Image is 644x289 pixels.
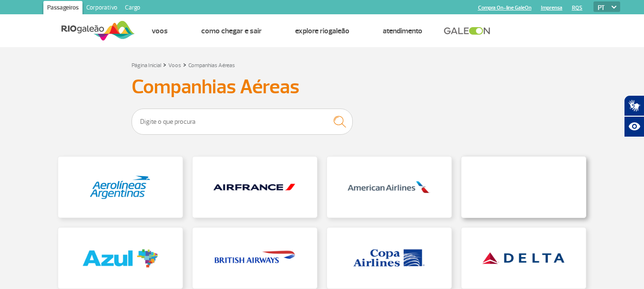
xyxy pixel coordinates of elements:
[121,1,144,16] a: Cargo
[295,26,349,36] a: Explore RIOgaleão
[132,62,161,69] a: Página Inicial
[383,26,422,36] a: Atendimento
[82,1,121,16] a: Corporativo
[624,95,644,116] button: Abrir tradutor de língua de sinais.
[168,62,181,69] a: Voos
[478,5,532,11] a: Compra On-line GaleOn
[163,59,166,70] a: >
[152,26,168,36] a: Voos
[572,5,583,11] a: RQS
[132,75,513,99] h3: Companhias Aéreas
[188,62,235,69] a: Companhias Aéreas
[132,109,353,135] input: Digite o que procura
[624,116,644,137] button: Abrir recursos assistivos.
[183,59,186,70] a: >
[624,95,644,137] div: Plugin de acessibilidade da Hand Talk.
[43,1,82,16] a: Passageiros
[541,5,562,11] a: Imprensa
[201,26,262,36] a: Como chegar e sair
